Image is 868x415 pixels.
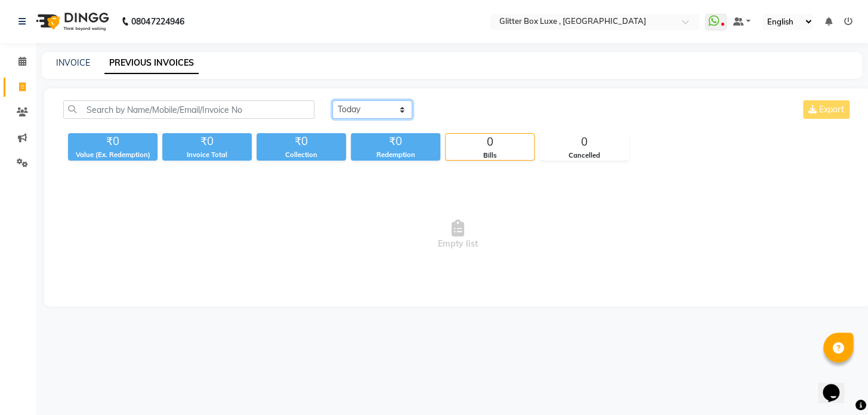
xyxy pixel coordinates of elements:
iframe: chat widget [818,367,856,403]
a: INVOICE [56,57,90,68]
div: ₹0 [162,133,252,150]
div: 0 [540,134,628,150]
div: Redemption [351,150,440,160]
input: Search by Name/Mobile/Email/Invoice No [63,100,314,119]
div: Invoice Total [162,150,252,160]
span: Empty list [63,175,852,294]
div: 0 [446,134,534,150]
div: ₹0 [257,133,346,150]
b: 08047224946 [131,5,184,38]
div: ₹0 [68,133,157,150]
div: ₹0 [351,133,440,150]
div: Bills [446,150,534,161]
div: Value (Ex. Redemption) [68,150,157,160]
div: Collection [257,150,346,160]
a: PREVIOUS INVOICES [104,53,199,74]
img: logo [30,5,112,38]
div: Cancelled [540,150,628,161]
